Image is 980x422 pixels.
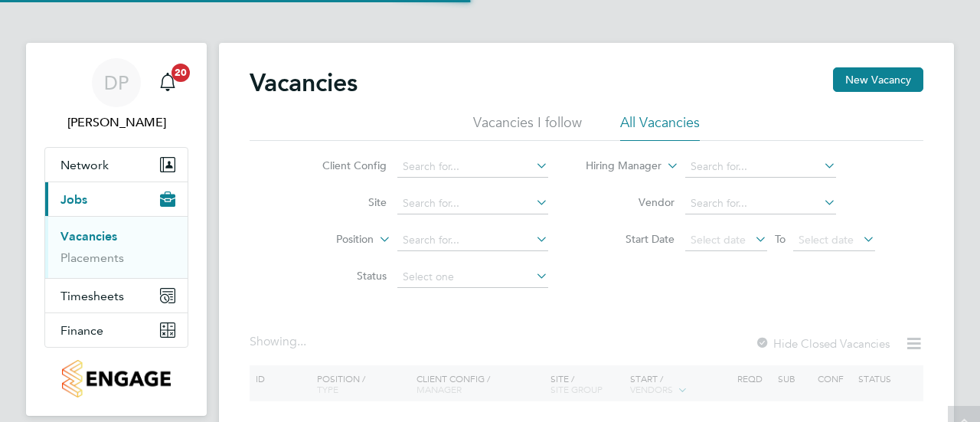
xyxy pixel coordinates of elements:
span: To [770,229,790,249]
label: Hiring Manager [573,159,661,174]
button: New Vacancy [833,67,923,92]
button: Jobs [45,182,188,216]
button: Finance [45,313,188,347]
span: ... [297,334,306,349]
div: Showing [250,334,309,350]
div: Jobs [45,216,188,278]
span: Timesheets [60,289,124,303]
input: Select one [397,267,548,288]
button: Network [45,148,188,182]
button: Timesheets [45,279,188,312]
a: DP[PERSON_NAME] [44,58,188,132]
label: Hide Closed Vacancies [755,336,890,351]
a: Go to home page [44,360,188,397]
input: Search for... [685,193,836,214]
input: Search for... [685,156,836,178]
span: Daniel Packer [44,113,188,132]
a: Placements [60,250,124,265]
label: Status [299,269,387,283]
span: DP [104,73,129,93]
span: Select date [691,233,746,247]
input: Search for... [397,156,548,178]
span: Jobs [60,192,87,207]
label: Client Config [299,159,387,172]
a: Vacancies [60,229,117,244]
input: Search for... [397,193,548,214]
span: Network [60,158,109,172]
a: 20 [152,58,183,107]
span: Finance [60,323,103,338]
li: All Vacancies [620,113,700,141]
label: Position [286,232,374,247]
label: Site [299,195,387,209]
img: countryside-properties-logo-retina.png [62,360,170,397]
h2: Vacancies [250,67,358,98]
label: Vendor [586,195,675,209]
label: Start Date [586,232,675,246]
li: Vacancies I follow [473,113,582,141]
span: 20 [171,64,190,82]
nav: Main navigation [26,43,207,416]
input: Search for... [397,230,548,251]
span: Select date [799,233,854,247]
